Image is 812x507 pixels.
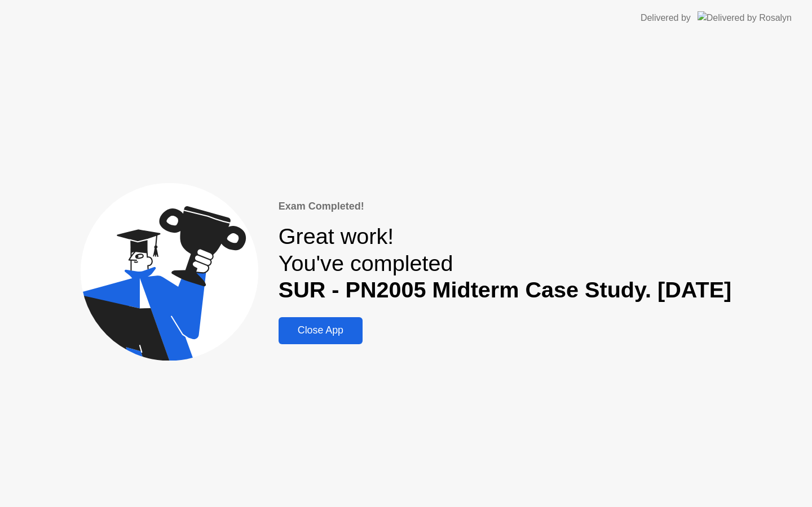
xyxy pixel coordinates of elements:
div: Exam Completed! [279,199,731,214]
button: Close App [279,317,363,344]
div: Great work! You've completed [279,223,731,304]
div: Close App [282,324,359,336]
b: SUR - PN2005 Midterm Case Study. [DATE] [279,277,731,302]
img: Delivered by Rosalyn [698,11,792,24]
div: Delivered by [641,11,691,25]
